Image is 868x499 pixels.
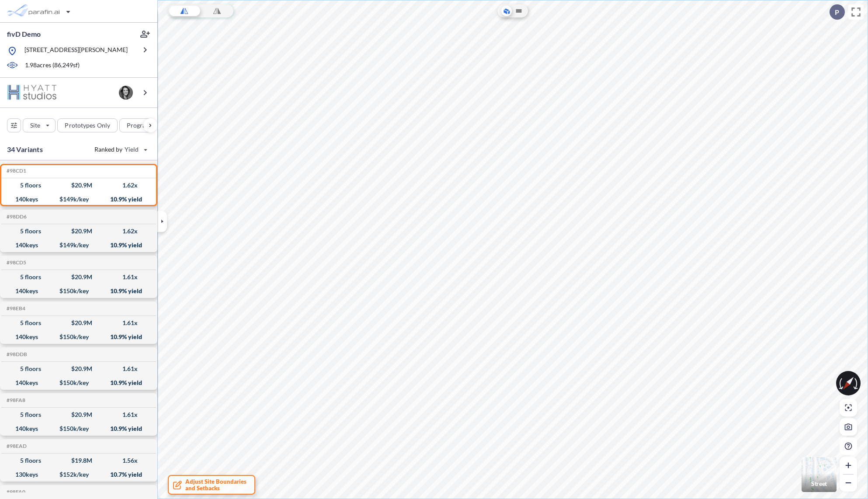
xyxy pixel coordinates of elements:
h5: Click to copy the code [5,351,27,357]
p: 34 Variants [7,144,43,155]
h5: Click to copy the code [5,443,27,449]
p: Site [30,121,40,130]
button: Program [119,118,167,132]
p: P [835,8,839,16]
h5: Click to copy the code [5,168,26,174]
button: Site Plan [514,6,524,16]
p: fivD Demo [7,29,41,39]
h5: Click to copy the code [5,260,26,266]
p: Program [127,121,151,130]
h5: Click to copy the code [5,489,25,495]
img: Switcher Image [802,457,837,492]
button: Ranked by Yield [87,142,153,156]
img: BrandImage [7,84,57,100]
button: Site [23,118,56,132]
h5: Click to copy the code [5,397,25,403]
button: Switcher ImageStreet [802,457,837,492]
p: [STREET_ADDRESS][PERSON_NAME] [24,45,128,56]
button: Adjust Site Boundariesand Setbacks [168,475,255,495]
p: Prototypes Only [65,121,110,130]
span: Adjust Site Boundaries and Setbacks [185,478,247,492]
button: Prototypes Only [57,118,118,132]
span: Yield [125,145,139,154]
p: 1.98 acres ( 86,249 sf) [25,61,80,70]
p: Street [811,480,827,487]
h5: Click to copy the code [5,214,27,220]
button: Aerial View [501,6,512,16]
img: user logo [119,86,133,100]
h5: Click to copy the code [5,305,25,312]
